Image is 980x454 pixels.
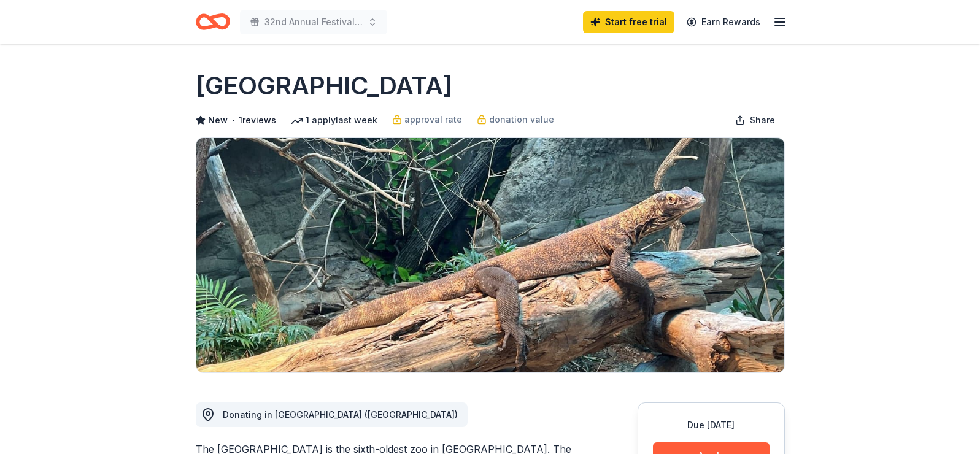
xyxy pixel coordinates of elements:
span: New [208,113,228,128]
a: Home [196,7,230,36]
a: Start free trial [583,11,674,33]
button: 1reviews [239,113,276,128]
div: Due [DATE] [653,418,770,433]
span: Share [750,113,775,128]
span: approval rate [404,112,462,127]
span: 32nd Annual Festival of Trees [264,15,363,29]
a: Earn Rewards [679,11,768,33]
span: donation value [489,112,554,127]
button: 32nd Annual Festival of Trees [240,10,387,34]
span: Donating in [GEOGRAPHIC_DATA] ([GEOGRAPHIC_DATA]) [223,409,458,420]
img: Image for Cincinnati Zoo & Botanical Garden [196,138,784,372]
a: approval rate [392,112,462,127]
a: donation value [477,112,554,127]
h1: [GEOGRAPHIC_DATA] [196,69,452,103]
span: • [231,115,235,125]
button: Share [725,108,785,133]
div: 1 apply last week [291,113,377,128]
